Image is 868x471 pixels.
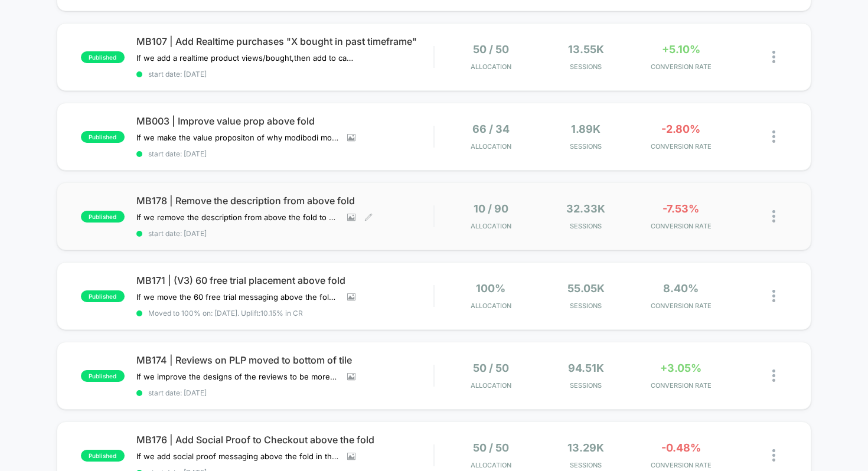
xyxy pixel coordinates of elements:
[136,149,434,158] span: start date: [DATE]
[136,133,338,142] span: If we make the value propositon of why modibodi more clear above the fold,then conversions will i...
[541,381,631,390] span: Sessions
[568,43,604,55] span: 13.55k
[541,461,631,469] span: Sessions
[136,434,434,446] span: MB176 | Add Social Proof to Checkout above the fold
[81,131,125,143] span: published
[661,123,700,135] span: -2.80%
[637,142,726,151] span: CONVERSION RATE
[660,362,701,374] span: +3.05%
[637,461,726,469] span: CONVERSION RATE
[81,211,125,223] span: published
[136,70,434,78] span: start date: [DATE]
[473,441,509,454] span: 50 / 50
[473,43,509,55] span: 50 / 50
[566,202,605,215] span: 32.33k
[474,202,508,215] span: 10 / 90
[637,381,726,390] span: CONVERSION RATE
[136,452,338,461] span: If we add social proof messaging above the fold in the checkout,then conversions will increase,be...
[136,292,338,302] span: If we move the 60 free trial messaging above the fold for mobile,then conversions will increase,b...
[663,282,699,295] span: 8.40%
[148,309,303,318] span: Moved to 100% on: [DATE] . Uplift: 10.15% in CR
[136,195,434,207] span: MB178 | Remove the description from above fold
[772,210,775,223] img: close
[471,302,511,310] span: Allocation
[472,123,510,135] span: 66 / 34
[661,441,701,454] span: -0.48%
[136,372,338,381] span: If we improve the designs of the reviews to be more visible and credible,then conversions will in...
[136,115,434,127] span: MB003 | Improve value prop above fold
[471,222,511,230] span: Allocation
[471,381,511,390] span: Allocation
[637,302,726,310] span: CONVERSION RATE
[567,282,605,295] span: 55.05k
[136,388,434,397] span: start date: [DATE]
[81,290,125,302] span: published
[476,282,505,295] span: 100%
[471,142,511,151] span: Allocation
[571,123,601,135] span: 1.89k
[541,63,631,71] span: Sessions
[473,362,509,374] span: 50 / 50
[541,302,631,310] span: Sessions
[772,369,775,382] img: close
[567,441,604,454] span: 13.29k
[772,130,775,143] img: close
[81,51,125,63] span: published
[136,354,434,366] span: MB174 | Reviews on PLP moved to bottom of tile
[772,449,775,462] img: close
[541,222,631,230] span: Sessions
[136,229,434,238] span: start date: [DATE]
[81,450,125,462] span: published
[772,51,775,63] img: close
[541,142,631,151] span: Sessions
[136,212,338,222] span: If we remove the description from above the fold to bring key content above the fold,then convers...
[471,63,511,71] span: Allocation
[81,370,125,382] span: published
[136,35,434,47] span: MB107 | Add Realtime purchases "X bought in past timeframe"
[772,290,775,302] img: close
[136,53,355,63] span: If we add a realtime product views/bought,then add to carts will increase,because social proof is...
[568,362,604,374] span: 94.51k
[637,63,726,71] span: CONVERSION RATE
[637,222,726,230] span: CONVERSION RATE
[471,461,511,469] span: Allocation
[136,274,434,286] span: MB171 | (V3) 60 free trial placement above fold
[662,43,700,55] span: +5.10%
[663,202,699,215] span: -7.53%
